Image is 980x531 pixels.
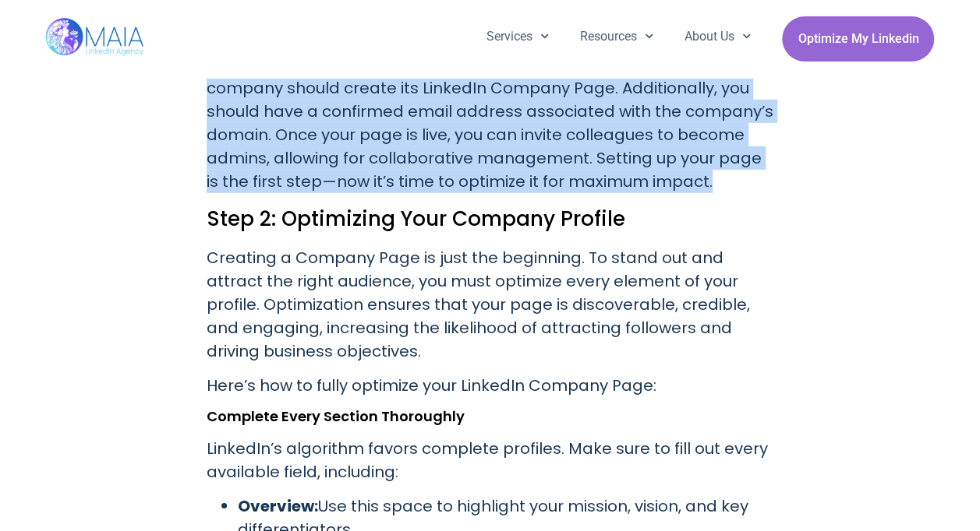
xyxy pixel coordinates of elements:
a: Services [471,16,564,57]
p: Creating a Company Page is just the beginning. To stand out and attract the right audience, you m... [207,246,774,363]
h2: Step 2: Optimizing Your Company Profile [207,204,774,234]
p: Here’s how to fully optimize your LinkedIn Company Page: [207,374,774,397]
p: LinkedIn’s algorithm favors complete profiles. Make sure to fill out every available field, inclu... [207,437,774,484]
a: Resources [564,16,669,57]
nav: Menu [471,16,767,57]
p: It’s important to note that only authorized representatives of a company should create its Linked... [207,53,774,193]
strong: Overview: [238,495,318,517]
h3: Complete Every Section Thoroughly [207,409,774,424]
span: Optimize My Linkedin [798,24,918,54]
a: About Us [669,16,766,57]
a: Optimize My Linkedin [782,16,934,62]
